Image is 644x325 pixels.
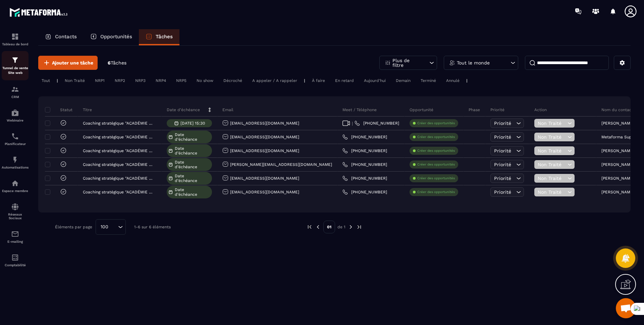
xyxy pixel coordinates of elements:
[417,121,455,126] p: Créer des opportunités
[601,148,634,153] p: [PERSON_NAME]
[2,174,29,198] a: automationsautomationsEspace membre
[38,77,53,85] div: Tout
[108,60,126,66] p: 6
[443,77,463,85] div: Annulé
[348,224,354,230] img: next
[38,56,98,70] button: Ajouter une tâche
[534,107,547,112] p: Action
[175,146,210,155] span: Date d’échéance
[538,121,566,126] span: Non Traité
[55,225,92,229] p: Éléments par page
[601,190,634,194] p: [PERSON_NAME]
[2,240,29,243] p: E-mailing
[220,77,246,85] div: Décroché
[417,135,455,139] p: Créer des opportunités
[156,34,173,40] p: Tâches
[342,107,377,112] p: Meet / Téléphone
[494,148,511,153] span: Priorité
[175,132,210,142] span: Date d’échéance
[616,298,636,318] div: Mở cuộc trò chuyện
[2,66,29,75] p: Tunnel de vente Site web
[11,85,19,93] img: formation
[83,135,155,139] p: Coaching stratégique "ACADÉMIE RÉSURGENCE"
[2,263,29,267] p: Comptabilité
[11,109,19,117] img: automations
[2,95,29,99] p: CRM
[490,107,504,112] p: Priorité
[175,174,210,183] span: Date d’échéance
[538,176,566,181] span: Non Traité
[538,189,566,195] span: Non Traité
[392,58,422,67] p: Plus de filtre
[83,162,155,167] p: Coaching stratégique "ACADÉMIE RÉSURGENCE"
[2,198,29,225] a: social-networksocial-networkRéseaux Sociaux
[342,176,387,181] a: [PHONE_NUMBER]
[538,162,566,167] span: Non Traité
[494,121,511,126] span: Priorité
[173,77,190,85] div: NRP5
[466,78,468,83] p: |
[193,77,217,85] div: No show
[355,121,399,126] a: [PHONE_NUMBER]
[96,219,126,235] div: Search for option
[111,77,128,85] div: NRP2
[342,134,387,140] a: [PHONE_NUMBER]
[61,77,88,85] div: Non Traité
[83,107,92,112] p: Titre
[175,187,210,197] span: Date d’échéance
[309,77,328,85] div: À faire
[152,77,169,85] div: NRP4
[342,162,387,167] a: [PHONE_NUMBER]
[83,190,155,194] p: Coaching stratégique "ACADÉMIE RÉSURGENCE"
[494,189,511,195] span: Priorité
[83,121,155,126] p: Coaching stratégique "ACADÉMIE RÉSURGENCE"
[98,223,111,231] span: 100
[11,203,19,211] img: social-network
[601,135,640,139] p: Metaforma Support
[111,223,116,231] input: Search for option
[47,107,72,112] p: Statut
[11,156,19,164] img: automations
[469,107,480,112] p: Phase
[337,224,345,230] p: de 1
[417,190,455,194] p: Créer des opportunités
[601,176,642,181] p: [PERSON_NAME] ma
[494,134,511,140] span: Priorité
[111,60,126,65] span: Tâches
[417,77,439,85] div: Terminé
[601,121,634,126] p: [PERSON_NAME]
[11,179,19,187] img: automations
[457,60,490,65] p: Tout le monde
[2,80,29,104] a: formationformationCRM
[167,107,200,112] p: Date d’échéance
[55,34,77,40] p: Contacts
[222,107,233,112] p: Email
[83,148,155,153] p: Coaching stratégique "ACADÉMIE RÉSURGENCE"
[361,77,389,85] div: Aujourd'hui
[2,213,29,220] p: Réseaux Sociaux
[417,162,455,167] p: Créer des opportunités
[601,107,633,112] p: Nom du contact
[315,224,321,230] img: prev
[323,221,335,233] p: 01
[2,248,29,272] a: accountantaccountantComptabilité
[410,107,433,112] p: Opportunité
[2,42,29,46] p: Tableau de bord
[2,127,29,151] a: schedulerschedulerPlanificateur
[38,29,84,45] a: Contacts
[180,121,205,126] p: [DATE] 15:30
[2,104,29,127] a: automationsautomationsWebinaire
[84,29,139,45] a: Opportunités
[392,77,414,85] div: Demain
[417,176,455,181] p: Créer des opportunités
[11,132,19,140] img: scheduler
[2,142,29,146] p: Planificateur
[9,6,70,18] img: logo
[538,134,566,140] span: Non Traité
[175,160,210,169] span: Date d’échéance
[132,77,149,85] div: NRP3
[2,28,29,51] a: formationformationTableau de bord
[2,225,29,248] a: emailemailE-mailing
[134,225,171,229] p: 1-6 sur 6 éléments
[2,51,29,80] a: formationformationTunnel de vente Site web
